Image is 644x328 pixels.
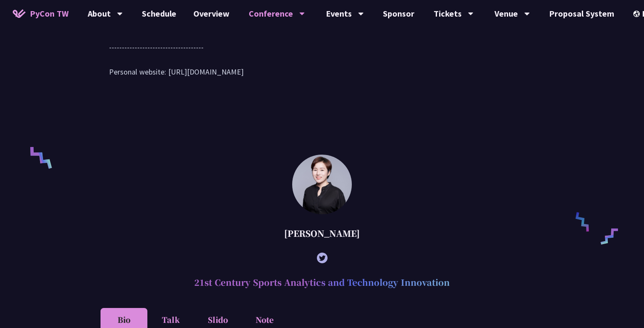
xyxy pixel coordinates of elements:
[101,221,543,246] div: [PERSON_NAME]
[633,11,642,17] img: Locale Icon
[101,270,543,295] h2: 21st Century Sports Analytics and Technology Innovation
[13,9,26,18] img: Home icon of PyCon TW 2025
[292,155,352,214] img: Tica Lin
[4,3,77,24] a: PyCon TW
[30,7,69,20] span: PyCon TW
